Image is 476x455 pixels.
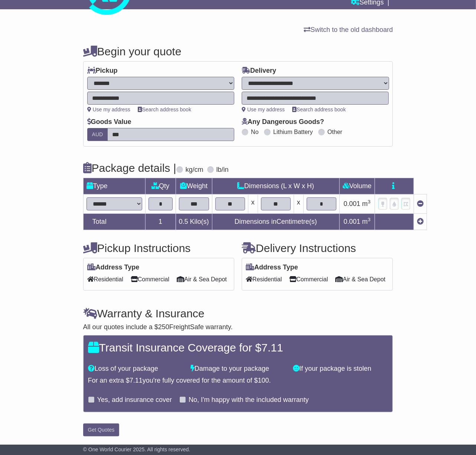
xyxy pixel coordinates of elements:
[289,365,392,373] div: If your package is stolen
[138,107,191,112] a: Search address book
[273,128,313,135] label: Lithium Battery
[83,45,393,58] h4: Begin your quote
[130,377,143,384] span: 7.11
[212,214,339,230] td: Dimensions in Centimetre(s)
[87,118,131,126] label: Goods Value
[417,218,424,225] a: Add new item
[362,200,371,207] span: m
[177,274,227,285] span: Air & Sea Depot
[158,323,169,331] span: 250
[179,218,188,225] span: 0.5
[83,423,120,436] button: Get Quotes
[242,118,324,126] label: Any Dangerous Goods?
[145,178,176,194] td: Qty
[362,218,371,225] span: m
[336,274,386,285] span: Air & Sea Depot
[88,341,388,354] h4: Transit Insurance Coverage for $
[292,107,346,112] a: Search address book
[258,377,269,384] span: 100
[304,26,393,33] a: Switch to the old dashboard
[242,107,285,112] a: Use my address
[83,242,234,254] h4: Pickup Instructions
[289,274,328,285] span: Commercial
[88,377,388,385] div: For an extra $ you're fully covered for the amount of $ .
[131,274,169,285] span: Commercial
[339,178,375,194] td: Volume
[83,214,145,230] td: Total
[242,67,276,75] label: Delivery
[294,194,303,214] td: x
[83,178,145,194] td: Type
[84,365,187,373] div: Loss of your package
[176,178,212,194] td: Weight
[368,217,371,222] sup: 3
[189,396,309,404] label: No, I'm happy with the included warranty
[97,396,172,404] label: Yes, add insurance cover
[87,263,140,272] label: Address Type
[87,128,108,141] label: AUD
[145,214,176,230] td: 1
[186,166,203,174] label: kg/cm
[251,128,258,135] label: No
[83,323,393,331] div: All our quotes include a $ FreightSafe warranty.
[83,162,176,174] h4: Package details |
[87,107,130,112] a: Use my address
[327,128,342,135] label: Other
[176,214,212,230] td: Kilo(s)
[83,307,393,320] h4: Warranty & Insurance
[246,274,282,285] span: Residential
[417,200,424,207] a: Remove this item
[242,242,393,254] h4: Delivery Instructions
[187,365,289,373] div: Damage to your package
[83,446,190,452] span: © One World Courier 2025. All rights reserved.
[87,274,123,285] span: Residential
[261,341,283,354] span: 7.11
[343,218,360,225] span: 0.001
[87,67,118,75] label: Pickup
[216,166,229,174] label: lb/in
[212,178,339,194] td: Dimensions (L x W x H)
[368,199,371,204] sup: 3
[248,194,258,214] td: x
[246,263,298,272] label: Address Type
[343,200,360,207] span: 0.001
